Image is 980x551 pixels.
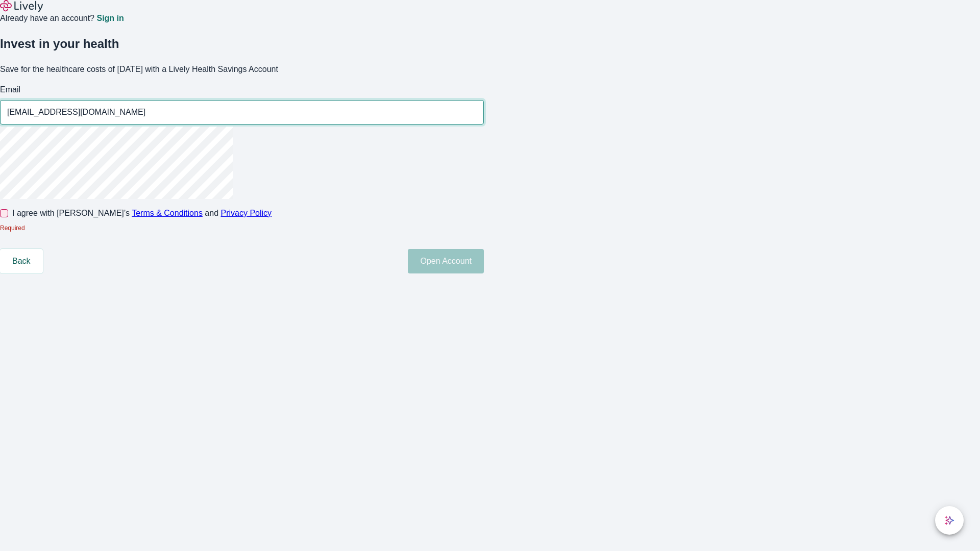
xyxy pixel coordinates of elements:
[935,506,964,535] button: chat
[944,515,954,525] svg: Lively AI Assistant
[96,14,124,22] a: Sign in
[221,209,272,217] a: Privacy Policy
[132,209,203,217] a: Terms & Conditions
[12,207,272,219] span: I agree with [PERSON_NAME]’s and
